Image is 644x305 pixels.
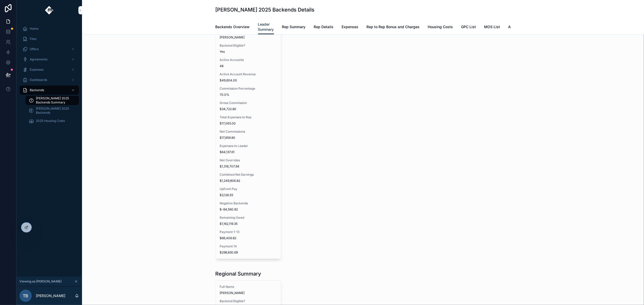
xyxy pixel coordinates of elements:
[220,107,277,111] span: $34,722.80
[314,24,334,29] span: Rep Details
[19,279,62,283] span: Viewing as [PERSON_NAME]
[220,136,277,140] span: $17,659.80
[508,22,525,33] a: Audit Log
[220,236,277,240] span: $66,406.82
[19,45,79,54] a: Offers
[19,24,79,33] a: Home
[220,244,277,248] span: Payment 14
[342,24,359,29] span: Expenses
[36,293,65,298] p: [PERSON_NAME]
[484,24,500,29] span: MOS List
[26,106,79,115] a: [PERSON_NAME] 2025 Backends
[26,96,79,105] a: [PERSON_NAME] 2025 Backends Summary
[461,22,476,33] a: GPC List
[216,270,261,277] h1: Regional Summary
[36,119,65,123] span: 2025 Housing Costs
[16,20,82,132] div: scrollable content
[220,193,277,197] span: $3,126.55
[19,55,79,64] a: Agreements
[30,47,39,51] span: Offers
[508,24,525,29] span: Audit Log
[216,6,315,13] h1: [PERSON_NAME] 2025 Backends Details
[220,164,277,169] span: $1,316,707.94
[282,22,306,33] a: Rep Summary
[314,22,334,33] a: Rep Details
[220,216,277,220] span: Remaining Owed
[36,96,74,104] span: [PERSON_NAME] 2025 Backends Summary
[45,6,54,14] img: App logo
[220,291,277,295] span: [PERSON_NAME]
[220,250,277,255] span: $298,830.69
[367,22,420,33] a: Rep to Rep Bonus and Charges
[428,22,453,33] a: Housing Costs
[220,201,277,205] span: Negative Backends
[220,173,277,177] span: Combined Net Earnings
[220,58,277,62] span: Active Accounts
[30,37,36,41] span: Files
[220,64,277,68] span: 48
[342,22,359,33] a: Expenses
[30,68,44,72] span: Expenses
[30,88,44,92] span: Backends
[220,44,277,48] span: Backend Eligible?
[19,34,79,44] a: Files
[220,93,277,97] span: 70.0%
[220,78,277,82] span: $49,604.00
[220,299,277,303] span: Backend Eligible?
[220,87,277,91] span: Commission Percentage
[220,222,277,226] span: $1,162,119.35
[461,24,476,29] span: GPC List
[19,65,79,74] a: Expenses
[220,179,277,183] span: $1,249,806.82
[23,293,28,299] span: TB
[216,22,250,33] a: Backends Overview
[19,86,79,95] a: Backends
[367,24,420,29] span: Rep to Rep Bonus and Charges
[220,207,277,212] span: $-84,560.92
[484,22,500,33] a: MOS List
[220,285,277,289] span: Full Name
[282,24,306,29] span: Rep Summary
[30,27,38,31] span: Home
[220,158,277,162] span: Net Overrides
[220,150,277,154] span: $64,137.61
[220,144,277,148] span: Expenses to Leader
[220,115,277,119] span: Total Expenses to Rep
[220,230,277,234] span: Payment 1-13
[36,107,74,115] span: [PERSON_NAME] 2025 Backends
[19,75,79,85] a: Dashboards
[220,130,277,134] span: Net Commissions
[30,78,47,82] span: Dashboards
[220,35,277,39] span: [PERSON_NAME]
[220,72,277,76] span: Active Account Revenue
[216,25,281,259] a: Full Name[PERSON_NAME]Backend Eligible?YesActive Accounts48Active Account Revenue$49,604.00Commis...
[26,116,79,125] a: 2025 Housing Costs
[258,20,274,35] a: Leader Summary
[220,187,277,191] span: Upfront Pay
[216,24,250,29] span: Backends Overview
[258,22,274,32] span: Leader Summary
[220,101,277,105] span: Gross Commission
[30,57,47,61] span: Agreements
[428,24,453,29] span: Housing Costs
[220,50,277,54] span: Yes
[220,121,277,125] span: $17,063.00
